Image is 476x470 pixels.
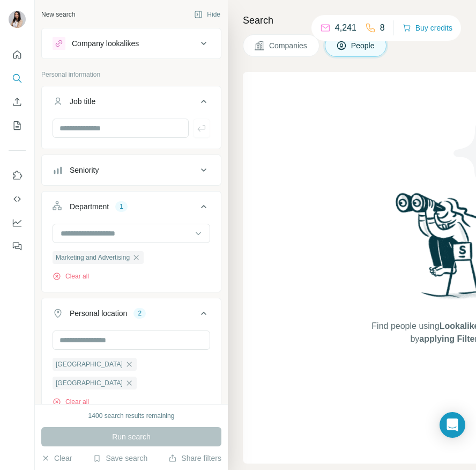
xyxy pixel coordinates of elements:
[93,453,147,464] button: Save search
[403,20,452,35] button: Buy credits
[56,378,123,388] span: [GEOGRAPHIC_DATA]
[440,412,465,438] div: Open Intercom Messenger
[53,271,89,281] button: Clear all
[70,308,127,319] div: Personal location
[9,92,26,112] button: Enrich CSV
[72,38,139,49] div: Company lookalikes
[168,453,221,464] button: Share filters
[56,253,130,262] span: Marketing and Advertising
[42,89,221,119] button: Job title
[53,397,89,407] button: Clear all
[41,453,72,464] button: Clear
[70,201,109,212] div: Department
[9,166,26,185] button: Use Surfe on LinkedIn
[41,70,221,79] p: Personal information
[56,359,123,369] span: [GEOGRAPHIC_DATA]
[9,69,26,88] button: Search
[42,157,221,183] button: Seniority
[42,31,221,56] button: Company lookalikes
[269,40,308,51] span: Companies
[41,10,75,19] div: New search
[9,11,26,28] img: Avatar
[70,96,95,107] div: Job title
[187,6,228,23] button: Hide
[9,213,26,232] button: Dashboard
[335,21,356,34] p: 4,241
[42,194,221,224] button: Department1
[243,13,463,28] h4: Search
[115,202,128,211] div: 1
[133,309,146,318] div: 2
[9,189,26,209] button: Use Surfe API
[9,45,26,64] button: Quick start
[380,21,385,34] p: 8
[9,237,26,256] button: Feedback
[351,40,376,51] span: People
[70,165,99,175] div: Seniority
[88,411,175,421] div: 1400 search results remaining
[9,116,26,135] button: My lists
[42,300,221,331] button: Personal location2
